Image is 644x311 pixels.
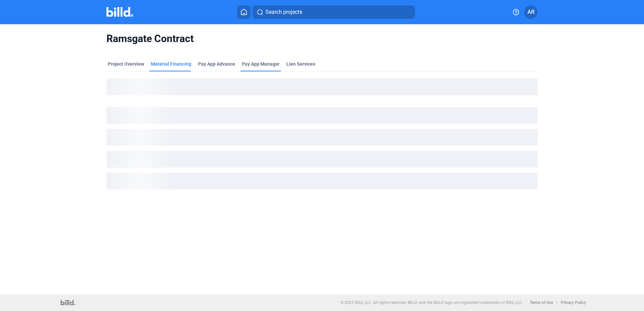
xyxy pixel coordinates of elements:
[106,173,538,189] div: loading
[106,32,538,45] span: Ramsgate Contract
[151,61,191,67] div: Material Financing
[341,300,523,305] p: © 2025 Billd, LLC. All rights reserved. BILLD and the BILLD logo are registered trademarks of Bil...
[106,7,133,17] img: Billd Company Logo
[108,61,144,67] div: Project Overview
[556,300,557,305] p: |
[106,151,538,168] div: loading
[530,300,553,305] b: Terms of Use
[106,107,538,124] div: loading
[242,61,280,67] span: Pay App Manager
[286,61,315,67] div: Lien Services
[106,78,538,95] div: loading
[527,8,535,16] span: AR
[265,8,302,16] span: Search projects
[253,5,415,19] button: Search projects
[106,129,538,146] div: loading
[61,300,75,305] img: logo
[198,61,235,67] div: Pay App Advance
[524,5,538,19] button: AR
[561,300,586,305] b: Privacy Policy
